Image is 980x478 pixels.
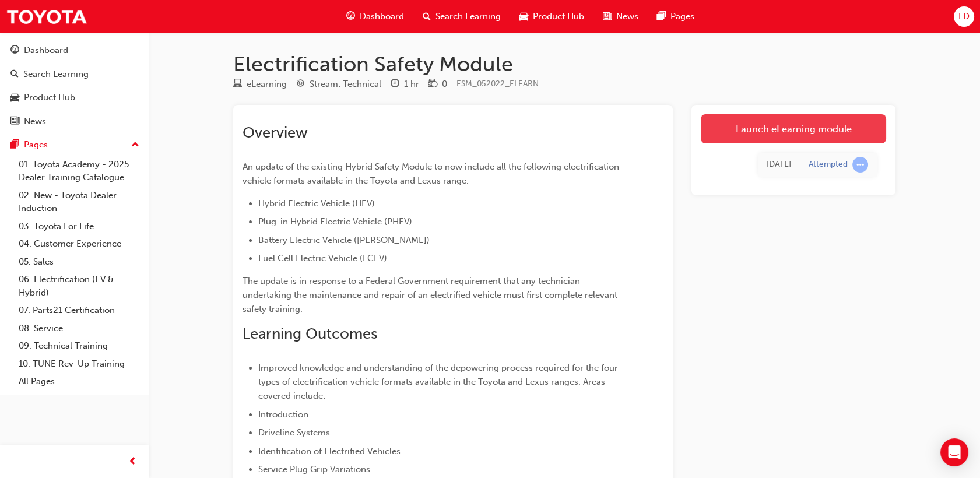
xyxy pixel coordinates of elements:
a: pages-iconPages [648,5,704,29]
span: Overview [243,124,308,142]
h1: Electrification Safety Module [233,51,895,77]
a: Dashboard [5,40,144,61]
span: up-icon [131,138,139,153]
span: Battery Electric Vehicle ([PERSON_NAME]) [258,235,430,245]
span: News [616,10,638,23]
span: Product Hub [533,10,584,23]
a: 03. Toyota For Life [14,217,144,236]
span: Driveline Systems. [258,427,332,438]
a: search-iconSearch Learning [413,5,510,29]
a: Product Hub [5,87,144,108]
a: 01. Toyota Academy - 2025 Dealer Training Catalogue [14,156,144,187]
span: Plug-in Hybrid Electric Vehicle (PHEV) [258,216,412,227]
a: 09. Technical Training [14,337,144,355]
span: Fuel Cell Electric Vehicle (FCEV) [258,253,387,263]
div: Stream: Technical [310,78,381,91]
button: Pages [5,134,144,156]
span: Search Learning [435,10,501,23]
span: Service Plug Grip Variations. [258,464,373,475]
a: 04. Customer Experience [14,235,144,253]
div: Dashboard [24,44,68,57]
span: Learning Outcomes [243,325,377,343]
div: Mon Aug 11 2025 11:00:29 GMT+1000 (Australian Eastern Standard Time) [767,158,791,171]
a: 05. Sales [14,253,144,271]
div: 0 [442,78,447,91]
a: All Pages [14,372,144,391]
img: Trak [6,3,87,30]
a: Launch eLearning module [701,114,886,143]
span: LD [958,10,970,23]
span: Hybrid Electric Vehicle (HEV) [258,198,375,209]
div: Price [428,77,447,92]
a: 02. New - Toyota Dealer Induction [14,187,144,217]
a: Search Learning [5,64,144,85]
div: Duration [391,77,419,92]
button: LD [954,6,974,27]
span: The update is in response to a Federal Government requirement that any technician undertaking the... [243,276,620,314]
span: clock-icon [391,79,399,90]
span: prev-icon [128,455,137,469]
span: search-icon [423,9,431,24]
div: Search Learning [23,68,89,81]
span: Dashboard [360,10,404,23]
span: pages-icon [10,140,19,150]
span: learningRecordVerb_ATTEMPT-icon [852,157,868,173]
span: An update of the existing Hybrid Safety Module to now include all the following electrification v... [243,161,621,186]
a: 10. TUNE Rev-Up Training [14,355,144,373]
a: guage-iconDashboard [337,5,413,29]
div: Attempted [809,159,848,170]
span: Improved knowledge and understanding of the depowering process required for the four types of ele... [258,363,620,401]
a: 07. Parts21 Certification [14,301,144,319]
span: Introduction. [258,409,311,420]
span: news-icon [603,9,612,24]
span: guage-icon [10,45,19,56]
span: Identification of Electrified Vehicles. [258,446,403,456]
a: News [5,111,144,132]
a: car-iconProduct Hub [510,5,593,29]
div: Pages [24,138,48,152]
span: learningResourceType_ELEARNING-icon [233,79,242,90]
div: Type [233,77,287,92]
span: car-icon [519,9,528,24]
a: 06. Electrification (EV & Hybrid) [14,270,144,301]
span: Learning resource code [456,79,539,89]
span: news-icon [10,117,19,127]
span: search-icon [10,69,19,80]
div: Open Intercom Messenger [940,438,968,466]
a: news-iconNews [593,5,648,29]
div: eLearning [247,78,287,91]
span: Pages [670,10,694,23]
span: guage-icon [346,9,355,24]
span: pages-icon [657,9,666,24]
div: 1 hr [404,78,419,91]
span: target-icon [296,79,305,90]
span: car-icon [10,93,19,103]
div: Stream [296,77,381,92]
span: money-icon [428,79,437,90]
a: 08. Service [14,319,144,338]
div: Product Hub [24,91,75,104]
button: DashboardSearch LearningProduct HubNews [5,37,144,134]
div: News [24,115,46,128]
